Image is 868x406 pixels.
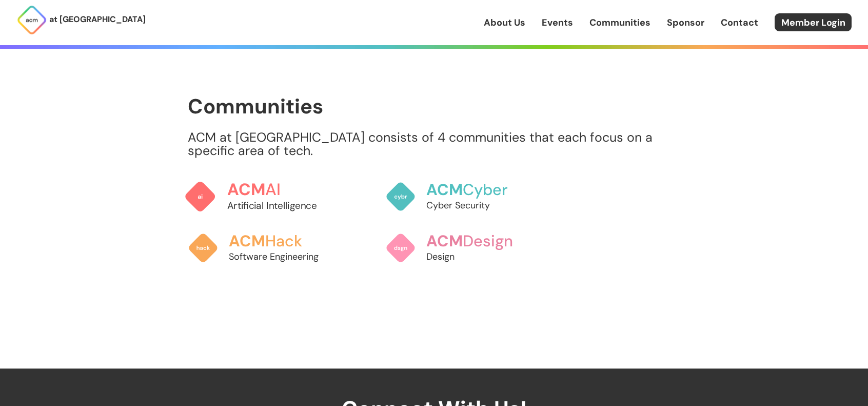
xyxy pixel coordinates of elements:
p: Design [426,250,534,263]
h3: AI [227,181,341,199]
a: ACMAIArtificial Intelligence [184,169,341,223]
img: ACM Hack [188,233,219,263]
a: Contact [721,16,758,29]
p: ACM at [GEOGRAPHIC_DATA] consists of 4 communities that each focus on a specific area of tech. [188,131,680,158]
img: ACM Design [385,233,416,263]
h3: Cyber [426,181,534,199]
p: at [GEOGRAPHIC_DATA] [49,13,146,26]
a: Events [542,16,573,29]
a: About Us [484,16,525,29]
p: Software Engineering [229,250,337,263]
a: at [GEOGRAPHIC_DATA] [16,5,146,35]
span: ACM [426,180,463,200]
a: ACMDesignDesign [385,222,534,274]
img: ACM Logo [16,5,47,35]
span: ACM [227,179,266,200]
h3: Hack [229,233,337,250]
h1: Communities [188,95,680,118]
img: ACM Cyber [385,181,416,212]
a: Sponsor [667,16,704,29]
a: Communities [589,16,650,29]
p: Cyber Security [426,199,534,212]
p: Artificial Intelligence [227,199,341,212]
a: Member Login [775,13,852,31]
span: ACM [229,231,265,251]
a: ACMHackSoftware Engineering [188,222,337,274]
span: ACM [426,231,463,251]
a: ACMCyberCyber Security [385,171,534,222]
h3: Design [426,233,534,250]
img: ACM AI [184,180,216,212]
